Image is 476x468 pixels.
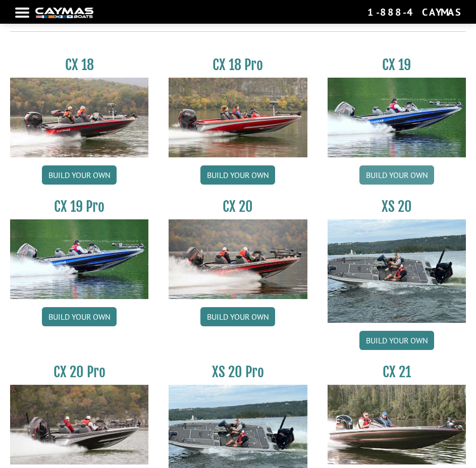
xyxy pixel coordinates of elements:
[359,165,434,185] a: Build your own
[169,363,307,381] h3: XS 20 Pro
[328,56,466,74] h3: CX 19
[328,385,466,464] img: CX21_thumb.jpg
[10,198,148,215] h3: CX 19 Pro
[200,307,275,326] a: Build your own
[169,198,307,215] h3: CX 20
[169,78,307,157] img: CX-18SS_thumbnail.jpg
[42,165,117,185] a: Build your own
[359,331,434,350] a: Build your own
[169,219,307,299] img: CX-20_thumbnail.jpg
[328,219,466,323] img: XS_20_resized.jpg
[328,78,466,157] img: CX19_thumbnail.jpg
[10,56,148,74] h3: CX 18
[42,307,117,326] a: Build your own
[200,165,275,185] a: Build your own
[367,6,461,19] div: 1-888-4CAYMAS
[10,385,148,464] img: CX-20Pro_thumbnail.jpg
[35,8,93,18] img: white-logo-c9c8dbefe5ff5ceceb0f0178aa75bf4bb51f6bca0971e226c86eb53dfe498488.png
[328,198,466,215] h3: XS 20
[169,56,307,74] h3: CX 18 Pro
[10,219,148,299] img: CX19_thumbnail.jpg
[10,363,148,381] h3: CX 20 Pro
[10,78,148,157] img: CX-18S_thumbnail.jpg
[328,363,466,381] h3: CX 21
